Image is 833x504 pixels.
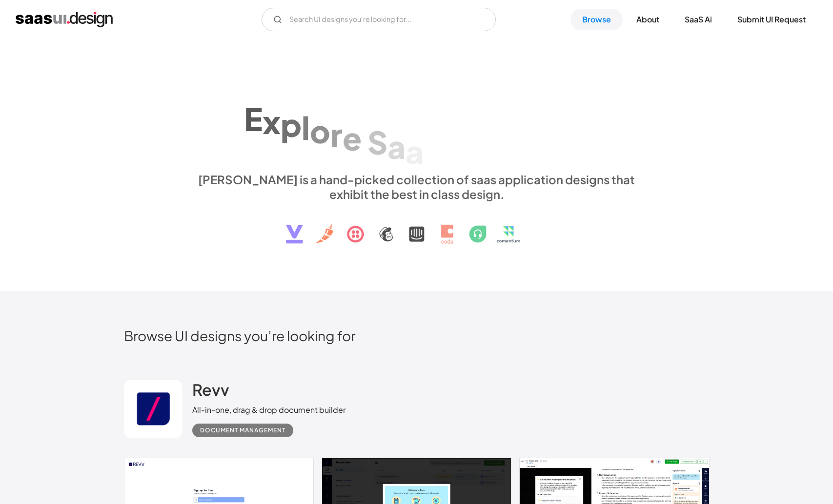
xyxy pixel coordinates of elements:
[406,133,424,170] div: a
[367,124,387,161] div: S
[387,128,406,166] div: a
[124,327,710,344] h2: Browse UI designs you’re looking for
[625,9,671,30] a: About
[302,109,310,146] div: l
[310,112,330,150] div: o
[570,9,623,30] a: Browse
[192,404,345,416] div: All-in-one, drag & drop document builder
[200,425,285,436] div: Document Management
[192,87,641,162] h1: Explore SaaS UI design patterns & interactions.
[330,116,343,153] div: r
[192,172,641,201] div: [PERSON_NAME] is a hand-picked collection of saas application designs that exhibit the best in cl...
[263,103,281,140] div: x
[262,8,496,31] input: Search UI designs you're looking for...
[726,9,817,30] a: Submit UI Request
[673,9,724,30] a: SaaS Ai
[192,380,229,399] h2: Revv
[281,106,302,143] div: p
[192,380,229,404] a: Revv
[244,100,263,138] div: E
[262,8,496,31] form: Email Form
[269,201,565,252] img: text, icon, saas logo
[343,119,362,157] div: e
[16,12,113,27] a: home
